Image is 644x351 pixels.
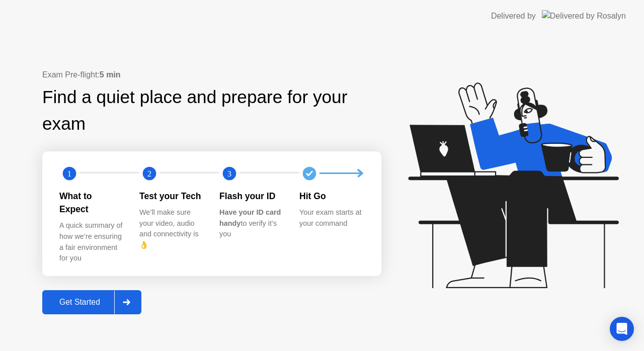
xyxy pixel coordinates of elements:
b: Have your ID card handy [219,208,281,227]
div: Flash your ID [219,190,283,203]
text: 1 [67,168,71,178]
div: to verify it’s you [219,207,283,240]
div: Find a quiet place and prepare for your exam [42,84,381,137]
div: Your exam starts at your command [299,207,363,229]
button: Get Started [42,290,141,314]
div: Delivered by [491,10,536,22]
div: Hit Go [299,190,363,203]
div: A quick summary of how we’re ensuring a fair environment for you [59,220,123,264]
div: Exam Pre-flight: [42,69,381,81]
div: We’ll make sure your video, audio and connectivity is 👌 [139,207,203,250]
img: Delivered by Rosalyn [542,10,626,22]
b: 5 min [100,70,121,79]
text: 3 [227,168,231,178]
text: 2 [147,168,151,178]
div: What to Expect [59,190,123,216]
div: Test your Tech [139,190,203,203]
div: Get Started [45,298,114,307]
div: Open Intercom Messenger [610,317,634,341]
